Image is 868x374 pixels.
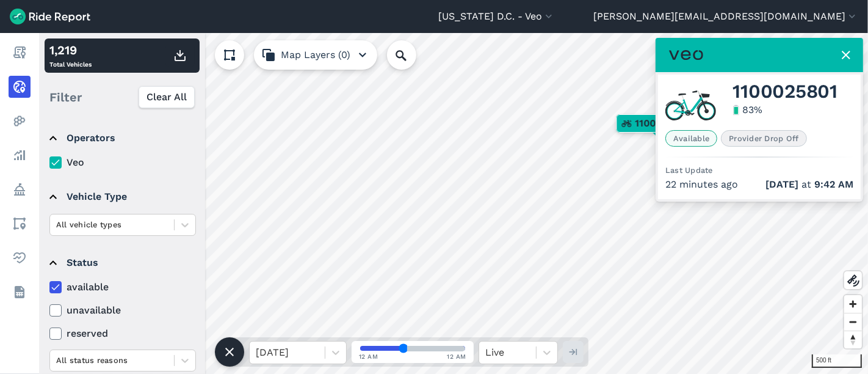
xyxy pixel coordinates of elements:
[49,180,194,214] summary: Vehicle Type
[665,177,853,192] div: 22 minutes ago
[387,40,436,70] input: Search Location or Vehicles
[844,331,862,348] button: Reset bearing to north
[9,76,31,98] a: Realtime
[721,130,806,147] span: Provider Drop Off
[359,352,378,361] span: 12 AM
[45,78,200,116] div: Filter
[9,144,31,166] a: Analyze
[9,247,31,269] a: Health
[669,46,703,64] img: Veo
[665,166,713,175] span: Last Update
[9,110,31,132] a: Heatmaps
[665,87,716,120] img: Veo ebike
[814,178,853,190] span: 9:42 AM
[146,90,187,105] span: Clear All
[733,84,838,99] span: 1100025801
[49,121,194,155] summary: Operators
[665,130,717,147] span: Available
[254,40,377,70] button: Map Layers (0)
[812,354,862,368] div: 500 ft
[9,42,31,64] a: Report
[9,213,31,235] a: Areas
[49,303,196,318] label: unavailable
[844,313,862,331] button: Zoom out
[765,178,798,190] span: [DATE]
[49,41,92,70] div: Total Vehicles
[635,116,690,131] span: 1100025801
[438,9,555,24] button: [US_STATE] D.C. - Veo
[593,9,858,24] button: [PERSON_NAME][EMAIL_ADDRESS][DOMAIN_NAME]
[9,281,31,303] a: Datasets
[447,352,467,361] span: 12 AM
[49,326,196,341] label: reserved
[49,280,196,295] label: available
[49,246,194,280] summary: Status
[139,86,195,108] button: Clear All
[743,103,763,117] div: 83 %
[844,295,862,313] button: Zoom in
[765,177,853,192] span: at
[9,178,31,200] a: Policy
[49,155,196,170] label: Veo
[49,41,92,59] div: 1,219
[10,9,90,24] img: Ride Report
